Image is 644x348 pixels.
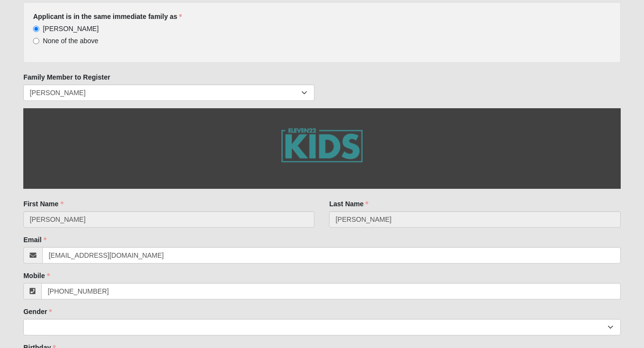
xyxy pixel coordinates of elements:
[33,12,182,21] label: Applicant is in the same immediate family as
[23,271,50,281] label: Mobile
[43,25,99,33] span: [PERSON_NAME]
[33,26,39,32] input: [PERSON_NAME]
[23,307,52,316] label: Gender
[329,199,368,209] label: Last Name
[23,199,63,209] label: First Name
[23,72,110,82] label: Family Member to Register
[33,38,39,44] input: None of the above
[23,235,46,245] label: Email
[262,108,381,189] img: GetImage.ashx
[43,37,98,45] span: None of the above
